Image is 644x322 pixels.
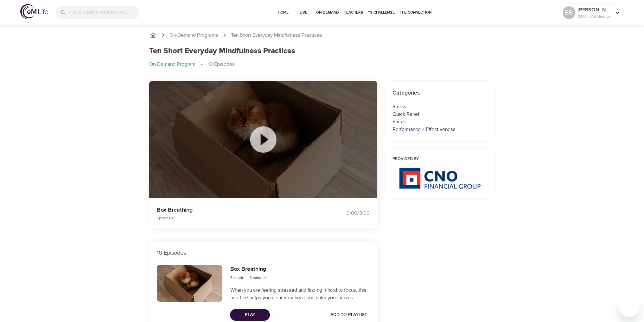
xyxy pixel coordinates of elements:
[149,61,495,68] nav: breadcrumb
[392,89,488,98] h6: Categories
[69,6,139,19] input: Find programs, teachers, etc...
[235,311,265,319] span: Play
[322,210,370,217] div: 0:00 / 3:00
[157,249,370,257] p: 10 Episodes
[578,6,611,14] p: [PERSON_NAME]
[149,46,295,56] h1: Ten Short Everyday Mindfulness Practices
[230,265,266,274] h6: Box Breathing
[230,275,266,280] span: Episode 1 - 3 minutes
[316,9,339,16] span: On-Demand
[20,4,48,19] img: logo
[392,118,488,126] p: Focus
[368,9,395,16] span: 1% Challenge
[276,9,291,16] span: Home
[157,215,315,221] p: Episode 1
[578,14,611,19] p: 39 Mindful Minutes
[330,311,367,319] span: Add to Playlist
[344,9,363,16] span: Teachers
[208,61,235,68] p: 10 Episodes
[400,9,431,16] span: The Connection
[392,126,488,133] p: Performance + Effectiveness
[392,103,488,110] p: Stress
[399,167,481,189] img: CNO%20logo.png
[230,309,270,321] button: Play
[296,9,311,16] span: Live
[231,32,322,39] p: Ten Short Everyday Mindfulness Practices
[169,32,218,39] a: On-Demand Programs
[563,6,575,19] div: BB
[157,206,315,214] p: Box Breathing
[149,61,195,68] p: On-Demand Program
[392,110,488,118] p: Quick Relief
[149,31,495,39] nav: breadcrumb
[230,286,369,301] p: When you are feeling stressed and finding it hard to focus, this practice helps you clear your he...
[392,156,488,163] h6: Provided by
[619,297,639,317] iframe: Button to launch messaging window
[328,309,370,321] button: Add to Playlist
